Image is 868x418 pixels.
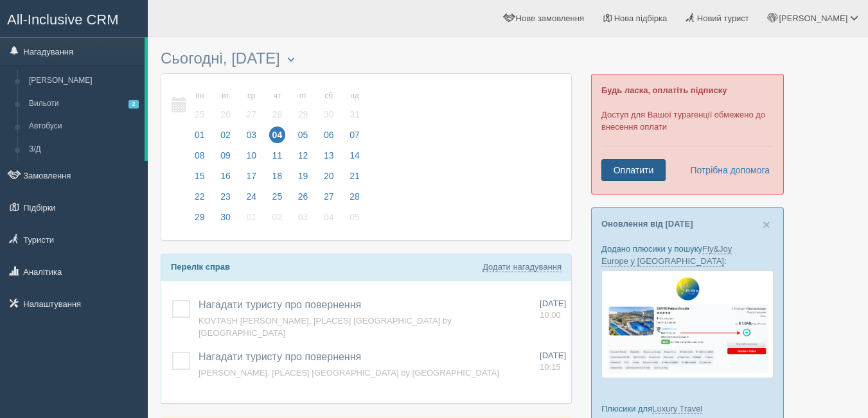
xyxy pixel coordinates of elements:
span: Нове замовлення [516,13,584,23]
span: 03 [243,126,260,143]
span: 04 [269,126,286,143]
a: 22 [188,189,212,210]
span: 27 [243,106,260,123]
span: 11 [269,147,286,164]
a: Нагадати туристу про повернення [199,351,361,362]
span: 28 [269,106,286,123]
a: 01 [239,210,263,231]
span: 17 [243,168,260,184]
a: 01 [188,128,212,148]
a: 29 [188,210,212,231]
small: пн [191,91,208,101]
small: сб [321,91,337,101]
span: 06 [321,126,337,143]
a: 04 [265,128,290,148]
span: 05 [346,209,363,225]
small: вт [217,91,234,101]
button: Close [763,218,770,231]
a: 20 [317,169,341,189]
a: [DATE] 10:15 [540,350,566,374]
a: KOVTASH [PERSON_NAME], [PLACES] [GEOGRAPHIC_DATA] by [GEOGRAPHIC_DATA] [199,316,452,338]
small: пт [295,91,312,101]
a: 25 [265,189,290,210]
a: З/Д [23,138,145,161]
a: 16 [213,169,238,189]
a: 15 [188,169,212,189]
span: 25 [269,188,286,205]
small: чт [269,91,286,101]
a: ср 27 [239,83,263,128]
a: 03 [239,128,263,148]
a: 26 [291,189,315,210]
a: пн 25 [188,83,212,128]
span: 19 [295,168,312,184]
img: fly-joy-de-proposal-crm-for-travel-agency.png [601,270,774,378]
span: 2 [128,100,139,109]
a: Fly&Joy Europe у [GEOGRAPHIC_DATA] [601,244,732,266]
a: вт 26 [213,83,238,128]
span: 30 [217,209,234,225]
a: 08 [188,148,212,169]
a: 06 [317,128,341,148]
span: Новий турист [697,13,749,23]
a: Додати нагадування [483,262,562,272]
p: Додано плюсики у пошуку : [601,243,774,267]
a: 10 [239,148,263,169]
a: [PERSON_NAME], [PLACES] [GEOGRAPHIC_DATA] by [GEOGRAPHIC_DATA] [199,368,499,378]
a: 09 [213,148,238,169]
span: 07 [346,126,363,143]
span: 27 [321,188,337,205]
span: 29 [191,209,208,225]
a: [PERSON_NAME] [23,69,145,92]
span: [DATE] [540,351,566,360]
span: [PERSON_NAME] [779,13,847,23]
span: 16 [217,168,234,184]
span: 22 [191,188,208,205]
span: 21 [346,168,363,184]
span: 31 [346,106,363,123]
a: 24 [239,189,263,210]
a: Автобуси [23,115,145,138]
span: 23 [217,188,234,205]
span: 02 [217,126,234,143]
span: 26 [217,106,234,123]
span: 30 [321,106,337,123]
b: Будь ласка, оплатіть підписку [601,85,727,95]
span: Нова підбірка [614,13,668,23]
span: 05 [295,126,312,143]
a: [DATE] 10:00 [540,298,566,322]
span: 18 [269,168,286,184]
a: Оновлення від [DATE] [601,219,693,229]
a: 05 [291,128,315,148]
span: 28 [346,188,363,205]
a: Нагадати туристу про повернення [199,299,361,310]
span: 10:15 [540,362,561,372]
span: 09 [217,147,234,164]
a: 17 [239,169,263,189]
a: 21 [342,169,364,189]
b: Перелік справ [171,262,230,272]
span: 14 [346,147,363,164]
span: 08 [191,147,208,164]
a: 02 [213,128,238,148]
span: 03 [295,209,312,225]
span: 04 [321,209,337,225]
a: 30 [213,210,238,231]
a: 12 [291,148,315,169]
a: Потрібна допомога [682,159,770,181]
a: 19 [291,169,315,189]
span: 24 [243,188,260,205]
span: 25 [191,106,208,123]
a: сб 30 [317,83,341,128]
a: пт 29 [291,83,315,128]
a: Вильоти2 [23,92,145,116]
span: 26 [295,188,312,205]
a: 02 [265,210,290,231]
h3: Сьогодні, [DATE] [161,50,572,67]
a: 27 [317,189,341,210]
a: нд 31 [342,83,364,128]
small: нд [346,91,363,101]
a: 04 [317,210,341,231]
